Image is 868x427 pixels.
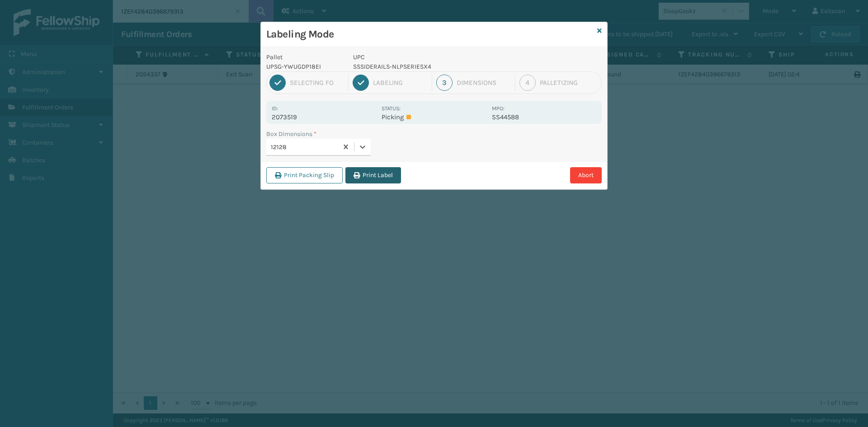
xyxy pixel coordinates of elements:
p: Picking [382,113,486,121]
p: SSSIDERAILS-NLPSERIESX4 [353,62,486,71]
div: Dimensions [457,79,511,87]
div: Labeling [373,79,427,87]
div: 4 [519,75,536,91]
label: Box Dimensions [266,129,316,139]
p: UPC [353,52,486,62]
div: 3 [436,75,453,91]
label: Id: [272,105,278,112]
div: Palletizing [540,79,599,87]
label: Status: [382,105,401,112]
p: SS44588 [492,113,596,121]
div: 12128 [271,142,339,152]
button: Print Label [345,167,401,183]
div: Selecting FO [290,79,344,87]
label: MPO: [492,105,505,112]
p: Pallet [266,52,342,62]
button: Print Packing Slip [266,167,343,183]
button: Abort [570,167,602,183]
div: 1 [269,75,286,91]
div: 2 [353,75,369,91]
h3: Labeling Mode [266,28,594,41]
p: 2073519 [272,113,376,121]
p: UPSG-YWUGDP18EI [266,62,342,71]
